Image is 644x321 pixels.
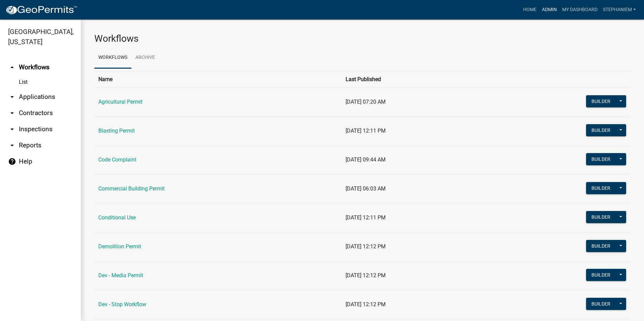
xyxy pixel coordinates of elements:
button: Builder [586,182,616,194]
a: Code Complaint [98,156,136,163]
i: arrow_drop_down [8,125,16,133]
span: [DATE] 12:12 PM [346,301,386,308]
a: Home [520,3,539,16]
th: Name [94,71,342,87]
i: arrow_drop_down [8,109,16,117]
h3: Workflows [94,33,631,44]
button: Builder [586,269,616,281]
a: Blasting Permit [98,128,135,134]
i: help [8,157,16,166]
button: Builder [586,240,616,252]
a: Archive [131,47,159,69]
i: arrow_drop_down [8,141,16,149]
i: arrow_drop_down [8,93,16,101]
span: [DATE] 12:12 PM [346,243,386,250]
a: StephanieM [600,3,639,16]
a: Dev - Stop Workflow [98,301,146,308]
span: [DATE] 06:03 AM [346,185,386,192]
a: Conditional Use [98,214,136,221]
a: Dev - Media Permit [98,272,143,279]
a: Admin [539,3,559,16]
button: Builder [586,124,616,136]
a: Commercial Building Permit [98,185,165,192]
a: Agricultural Permit [98,99,142,105]
a: My Dashboard [559,3,600,16]
button: Builder [586,95,616,107]
a: Workflows [94,47,131,69]
span: [DATE] 12:11 PM [346,128,386,134]
button: Builder [586,298,616,310]
th: Last Published [342,71,548,87]
span: [DATE] 09:44 AM [346,156,386,163]
span: [DATE] 07:20 AM [346,99,386,105]
a: Demolition Permit [98,243,141,250]
button: Builder [586,211,616,223]
span: [DATE] 12:12 PM [346,272,386,279]
i: arrow_drop_up [8,63,16,71]
button: Builder [586,153,616,165]
span: [DATE] 12:11 PM [346,214,386,221]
